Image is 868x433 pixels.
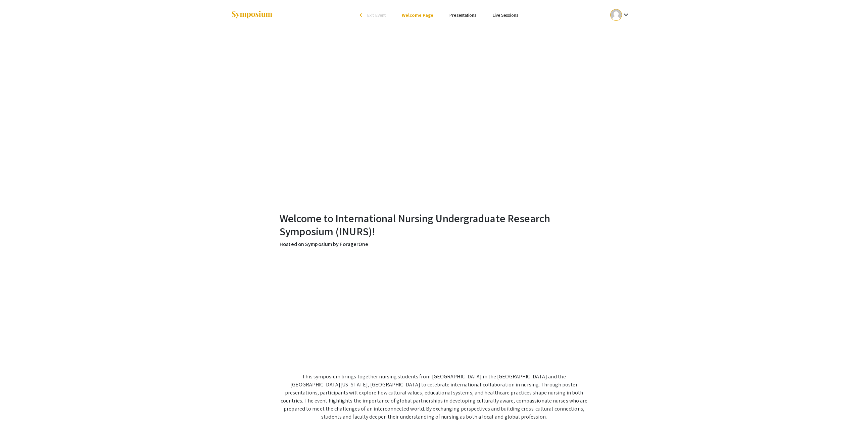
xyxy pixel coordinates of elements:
iframe: Chat [5,403,29,428]
mat-icon: Expand account dropdown [622,11,630,19]
a: Presentations [449,12,476,18]
iframe: YouTube video player [340,254,528,359]
p: Hosted on Symposium by ForagerOne [280,240,588,248]
div: arrow_back_ios [360,13,364,17]
button: Expand account dropdown [603,7,637,22]
iframe: Welcome to INURS 2025 – A Message from Dean Yingling [283,35,585,204]
span: Exit Event [367,12,386,18]
img: Symposium by ForagerOne [231,10,273,19]
h2: Welcome to International Nursing Undergraduate Research Symposium (INURS)! [280,212,588,238]
a: Live Sessions [493,12,518,18]
p: This symposium brings together nursing students from [GEOGRAPHIC_DATA] in the [GEOGRAPHIC_DATA] a... [280,373,588,421]
a: Welcome Page [402,12,433,18]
